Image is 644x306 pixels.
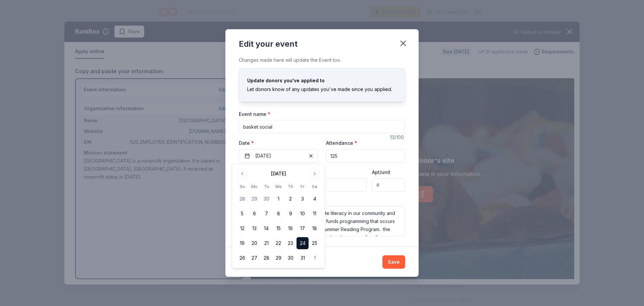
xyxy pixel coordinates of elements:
button: 6 [248,208,260,220]
button: Save [382,255,405,269]
button: 15 [272,222,284,234]
th: Saturday [309,183,321,190]
th: Monday [248,183,260,190]
button: 2 [284,193,297,205]
button: 16 [284,222,297,234]
button: [DATE] [239,149,318,163]
button: 24 [297,237,309,249]
button: 12 [236,222,248,234]
button: 5 [236,208,248,220]
input: # [372,178,405,192]
button: 19 [236,237,248,249]
div: Update donors you've applied to [247,77,397,85]
button: 1 [309,252,321,264]
button: Go to next month [310,169,319,178]
button: 3 [297,193,309,205]
label: Date [239,140,318,146]
button: 20 [248,237,260,249]
button: Go to previous month [237,169,247,178]
div: [DATE] [271,170,286,178]
th: Thursday [284,183,297,190]
div: 13 /100 [390,133,405,141]
button: 30 [284,252,297,264]
button: 10 [297,208,309,220]
button: 8 [272,208,284,220]
input: Spring Fundraiser [239,120,405,133]
button: 30 [260,193,272,205]
label: Attendance [326,140,357,146]
th: Tuesday [260,183,272,190]
button: 21 [260,237,272,249]
div: Changes made here will update the Event too. [239,56,405,64]
button: 25 [309,237,321,249]
th: Wednesday [272,183,284,190]
button: 29 [248,193,260,205]
button: 18 [309,222,321,234]
button: 28 [260,252,272,264]
th: Friday [297,183,309,190]
button: 14 [260,222,272,234]
button: 7 [260,208,272,220]
button: 1 [272,193,284,205]
label: Event name [239,111,270,118]
div: Let donors know of any updates you've made since you applied. [247,85,397,93]
button: 26 [236,252,248,264]
input: 20 [326,149,405,163]
button: 22 [272,237,284,249]
button: 9 [284,208,297,220]
button: 23 [284,237,297,249]
button: 27 [248,252,260,264]
button: 11 [309,208,321,220]
button: 29 [272,252,284,264]
th: Sunday [236,183,248,190]
button: 13 [248,222,260,234]
label: Apt/unit [372,169,390,176]
button: 4 [309,193,321,205]
div: Edit your event [239,39,298,49]
button: 31 [297,252,309,264]
button: 28 [236,193,248,205]
button: 17 [297,222,309,234]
